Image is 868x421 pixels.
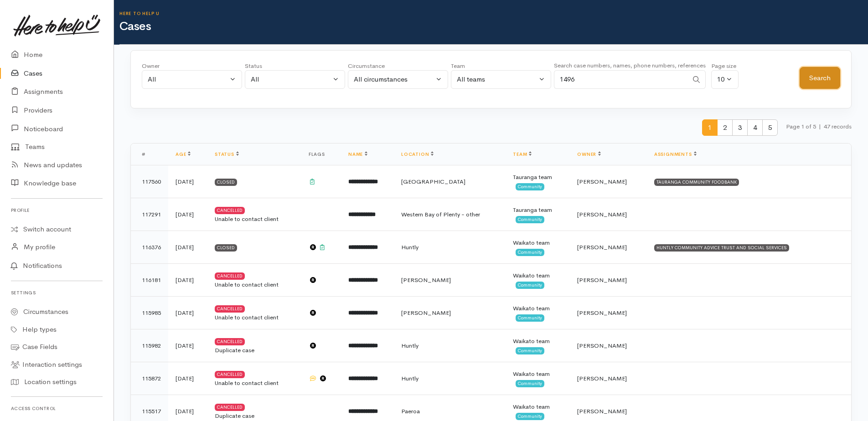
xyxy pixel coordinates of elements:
[119,20,868,33] h1: Cases
[215,346,294,355] div: Duplicate case
[131,231,168,264] td: 116376
[516,347,544,354] span: Community
[577,407,627,415] span: [PERSON_NAME]
[762,119,778,136] span: 5
[513,271,563,280] div: Waikato team
[577,210,627,218] span: [PERSON_NAME]
[11,204,103,216] h6: Profile
[131,144,168,165] th: #
[401,309,451,317] span: [PERSON_NAME]
[516,183,544,190] span: Community
[168,264,207,297] td: [DATE]
[577,309,627,317] span: [PERSON_NAME]
[401,151,434,157] a: Location
[11,402,103,415] h6: Access control
[215,244,237,252] div: Closed
[513,337,563,346] div: Waikato team
[245,70,345,89] button: All
[401,178,465,185] span: [GEOGRAPHIC_DATA]
[354,74,434,85] div: All circumstances
[148,74,228,85] div: All
[554,70,688,89] input: Search
[451,70,551,89] button: All teams
[513,304,563,313] div: Waikato team
[401,276,451,284] span: [PERSON_NAME]
[800,67,840,89] button: Search
[513,370,563,379] div: Waikato team
[215,379,294,388] div: Unable to contact client
[654,244,789,252] div: HUNTLY COMMUNITY ADVICE TRUST AND SOCIAL SERVICES
[711,70,739,89] button: 10
[577,243,627,251] span: [PERSON_NAME]
[215,371,245,378] div: Cancelled
[513,151,532,157] a: Team
[176,151,191,157] a: Age
[577,375,627,382] span: [PERSON_NAME]
[168,165,207,198] td: [DATE]
[654,179,739,186] div: TAURANGA COMMUNITY FOODBANK
[401,407,420,415] span: Paeroa
[348,70,448,89] button: All circumstances
[513,238,563,247] div: Waikato team
[215,404,245,411] div: Cancelled
[577,151,601,157] a: Owner
[516,249,544,256] span: Community
[401,342,418,349] span: Huntly
[215,272,245,280] div: Cancelled
[215,338,245,345] div: Cancelled
[513,205,563,215] div: Tauranga team
[711,62,739,71] div: Page size
[142,62,242,71] div: Owner
[401,243,418,251] span: Huntly
[215,207,245,214] div: Cancelled
[451,62,551,71] div: Team
[301,144,341,165] th: Flags
[215,151,239,157] a: Status
[215,411,294,421] div: Duplicate case
[119,11,868,16] h6: Here to help u
[516,380,544,387] span: Community
[348,62,448,71] div: Circumstance
[348,151,367,157] a: Name
[11,287,103,299] h6: Settings
[577,276,627,284] span: [PERSON_NAME]
[168,231,207,264] td: [DATE]
[131,297,168,329] td: 115985
[215,215,294,224] div: Unable to contact client
[702,119,718,136] span: 1
[131,198,168,231] td: 117291
[215,179,237,186] div: Closed
[513,173,563,182] div: Tauranga team
[577,342,627,349] span: [PERSON_NAME]
[401,210,480,218] span: Western Bay of Plenty - other
[516,314,544,322] span: Community
[516,216,544,223] span: Community
[131,329,168,362] td: 115982
[819,123,821,130] span: |
[168,362,207,395] td: [DATE]
[251,74,331,85] div: All
[215,305,245,313] div: Cancelled
[717,74,724,85] div: 10
[457,74,537,85] div: All teams
[732,119,748,136] span: 3
[654,151,697,157] a: Assignments
[554,62,706,69] small: Search case numbers, names, phone numbers, references
[168,329,207,362] td: [DATE]
[747,119,763,136] span: 4
[131,165,168,198] td: 117560
[215,313,294,322] div: Unable to contact client
[786,119,852,144] small: Page 1 of 5 47 records
[168,198,207,231] td: [DATE]
[516,282,544,289] span: Community
[513,402,563,411] div: Waikato team
[131,264,168,297] td: 116181
[401,375,418,382] span: Huntly
[215,280,294,289] div: Unable to contact client
[577,178,627,185] span: [PERSON_NAME]
[516,413,544,420] span: Community
[717,119,733,136] span: 2
[245,62,345,71] div: Status
[168,297,207,329] td: [DATE]
[131,362,168,395] td: 115872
